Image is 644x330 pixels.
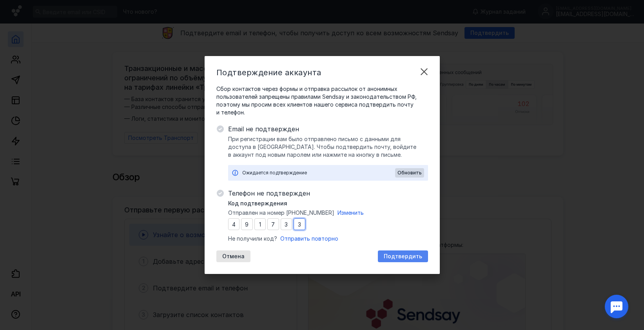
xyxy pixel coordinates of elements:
input: 0 [241,218,253,230]
input: 0 [267,218,279,230]
button: Изменить [337,209,364,217]
span: Телефон не подтвержден [228,189,428,198]
span: Изменить [337,209,364,216]
span: Отмена [222,253,245,260]
span: Не получили код? [228,235,277,243]
span: Сбор контактов через формы и отправка рассылок от анонимных пользователей запрещены правилами Sen... [216,85,428,116]
span: Отправить повторно [280,235,338,242]
input: 0 [294,218,305,230]
input: 0 [254,218,266,230]
input: 0 [228,218,240,230]
button: Подтвердить [378,250,428,262]
input: 0 [281,218,292,230]
span: Подтвердить [384,253,422,260]
div: Ожидается подтверждение [242,169,395,177]
span: Email не подтвержден [228,124,428,134]
span: Обновить [397,170,422,176]
span: Отправлен на номер [PHONE_NUMBER] [228,209,334,217]
span: Подтверждение аккаунта [216,68,321,77]
span: Код подтверждения [228,199,287,207]
button: Отправить повторно [280,235,338,243]
button: Отмена [216,250,250,262]
span: При регистрации вам было отправлено письмо с данными для доступа в [GEOGRAPHIC_DATA]. Чтобы подтв... [228,135,428,159]
button: Обновить [395,168,424,178]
